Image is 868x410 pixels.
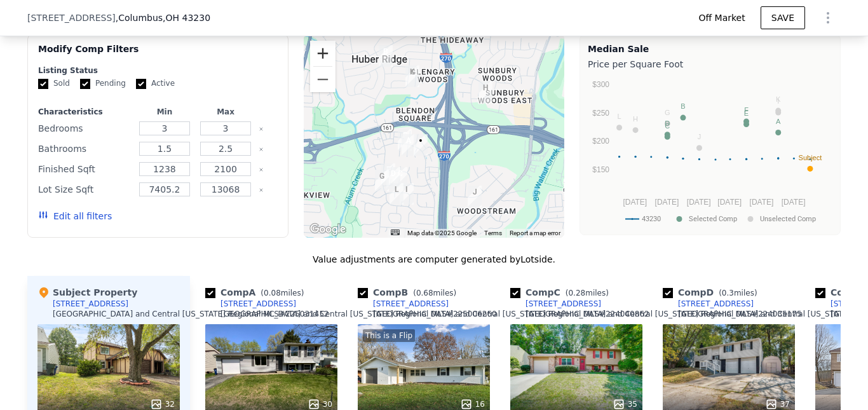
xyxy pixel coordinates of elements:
text: F [744,106,749,114]
text: Unselected Comp [760,215,816,223]
div: 4101 Beauty Rose Avenue [478,81,492,103]
div: Subject Property [37,286,137,299]
span: , OH 43230 [163,13,210,23]
text: L [617,113,621,120]
div: Price per Square Foot [588,55,832,73]
span: 0.08 [264,289,281,297]
a: [STREET_ADDRESS] [510,299,601,309]
a: Open this area in Google Maps (opens a new window) [307,221,349,238]
button: Clear [259,188,264,193]
button: Clear [259,167,264,172]
text: Selected Comp [689,215,737,223]
span: Map data ©2025 Google [407,229,477,236]
div: Value adjustments are computer generated by Lotside . [27,253,841,266]
div: Modify Comp Filters [38,43,278,65]
label: Sold [38,78,70,89]
div: 4075 Forest Edge Drive [414,134,428,156]
span: ( miles) [714,289,762,297]
text: E [744,109,749,117]
button: Clear [259,147,264,152]
button: Zoom out [310,67,336,92]
text: 43230 [642,215,661,223]
div: [GEOGRAPHIC_DATA] and Central [US_STATE] Regional MLS # 224035175 [526,309,802,319]
text: [DATE] [623,198,647,207]
div: [STREET_ADDRESS] [373,299,449,309]
div: Comp D [663,286,763,299]
div: This is a Flip [363,329,415,342]
div: Max [198,107,254,117]
div: [STREET_ADDRESS] [526,299,601,309]
text: G [665,109,670,116]
text: [DATE] [782,198,806,207]
text: B [681,102,685,110]
span: ( miles) [408,289,461,297]
div: 5080 Killowen Court [375,170,389,191]
text: J [698,133,702,140]
div: [STREET_ADDRESS] [678,299,754,309]
div: Characteristics [38,107,132,117]
div: Comp B [358,286,461,299]
div: [GEOGRAPHIC_DATA] and Central [US_STATE] Regional MLS # 225031452 [53,309,329,319]
text: Subject [799,154,822,161]
img: Google [307,221,349,238]
div: Median Sale [588,43,832,55]
button: Clear [259,126,264,132]
text: I [777,97,779,105]
button: Zoom in [310,41,336,66]
a: [STREET_ADDRESS] [663,299,754,309]
div: 5267 Spring Beauty Court [398,129,412,151]
div: Bedrooms [38,120,132,137]
div: 5654 Buenos Aires Boulevard [379,45,393,67]
text: $150 [592,165,609,174]
text: [DATE] [717,198,742,207]
span: ( miles) [255,289,309,297]
input: Pending [80,79,90,89]
a: Terms (opens in new tab) [484,229,502,236]
text: [DATE] [655,198,679,207]
text: $250 [592,109,609,118]
button: Keyboard shortcuts [391,229,400,235]
button: Show Options [815,5,841,31]
text: [DATE] [750,198,774,207]
text: H [633,115,638,123]
div: 5246 Spring Beauty Court [402,134,416,156]
text: C [665,122,670,130]
text: A [776,118,781,125]
input: Sold [38,79,48,89]
div: [STREET_ADDRESS] [53,299,128,309]
label: Active [136,78,175,89]
div: 3861 Orange Blossom Lane [386,167,400,189]
span: [STREET_ADDRESS] [27,11,116,24]
text: $200 [592,137,609,146]
div: Comp A [205,286,309,299]
span: ( miles) [560,289,614,297]
svg: A chart. [588,73,832,232]
input: Active [136,79,146,89]
span: 0.68 [416,289,433,297]
div: 5105 Orange Blossom Court [381,163,395,185]
text: D [665,120,670,127]
a: [STREET_ADDRESS] [205,299,296,309]
text: K [776,95,781,103]
label: Pending [80,78,126,89]
div: Listing Status [38,65,278,76]
button: Edit all filters [38,210,112,222]
div: Lot Size Sqft [38,181,132,198]
div: 3901 Orange Blossom Lane [393,167,407,189]
div: 4386 Woodstream Drive [468,186,482,207]
div: 5585 Spohn Drive [405,65,419,87]
div: Comp C [510,286,614,299]
a: Report a map error [510,229,560,236]
div: Finished Sqft [38,160,132,178]
text: [DATE] [687,198,711,207]
div: [GEOGRAPHIC_DATA] and Central [US_STATE] Regional MLS # 225006260 [220,309,497,319]
span: , Columbus [116,11,210,24]
div: 4995 Sugarplum Street [400,183,414,205]
text: $300 [592,80,609,89]
div: [GEOGRAPHIC_DATA] and Central [US_STATE] Regional MLS # 224040862 [373,309,649,319]
div: Min [137,107,193,117]
div: 3882 Wintergreen Boulevard [390,183,403,205]
span: Off Market [698,11,750,24]
span: 0.3 [722,289,734,297]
